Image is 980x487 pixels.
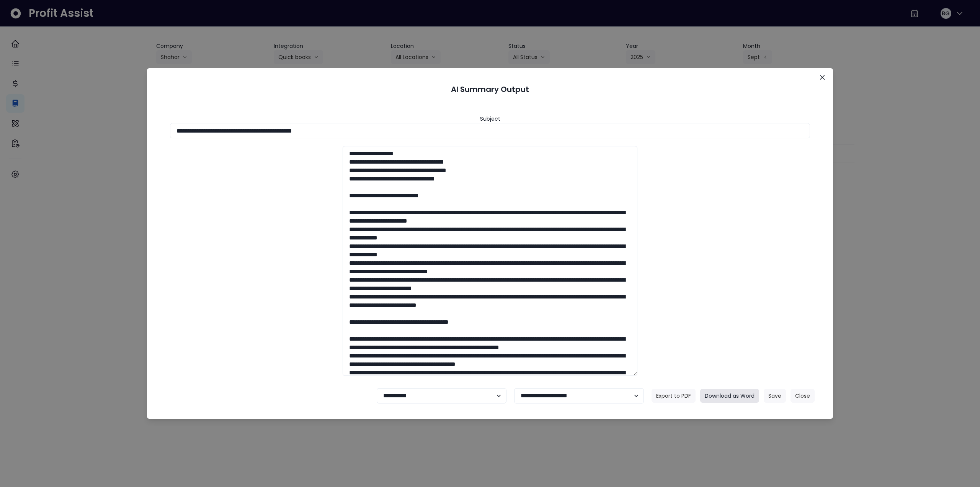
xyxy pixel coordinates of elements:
header: AI Summary Output [156,77,824,101]
button: Download as Word [700,389,759,403]
button: Export to PDF [652,389,696,403]
button: Close [816,71,828,84]
header: Subject [480,115,500,123]
button: Close [791,389,815,403]
button: Save [764,389,786,403]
